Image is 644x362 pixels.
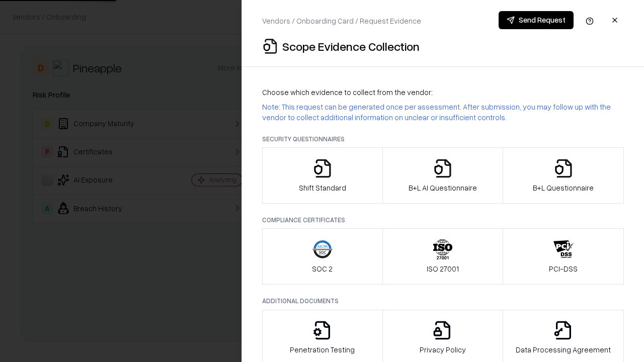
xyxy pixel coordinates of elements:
p: PCI-DSS [549,263,578,274]
p: Choose which evidence to collect from the vendor: [262,87,624,98]
p: Security Questionnaires [262,135,624,143]
p: Additional Documents [262,297,624,305]
p: Note: This request can be generated once per assessment. After submission, you may follow up with... [262,102,624,123]
p: Shift Standard [299,183,346,193]
p: ISO 27001 [427,263,459,274]
p: B+L Questionnaire [533,183,594,193]
button: B+L AI Questionnaire [382,147,504,204]
p: SOC 2 [312,263,333,274]
p: B+L AI Questionnaire [409,183,477,193]
p: Compliance Certificates [262,216,624,224]
p: Data Processing Agreement [516,344,611,355]
button: B+L Questionnaire [503,147,624,204]
p: Penetration Testing [290,344,355,355]
button: PCI-DSS [503,228,624,285]
button: Send Request [499,11,574,29]
button: ISO 27001 [382,228,504,285]
p: Scope Evidence Collection [282,38,420,54]
p: Privacy Policy [420,344,466,355]
p: Vendors / Onboarding Card / Request Evidence [262,16,421,26]
button: SOC 2 [262,228,383,285]
button: Shift Standard [262,147,383,204]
